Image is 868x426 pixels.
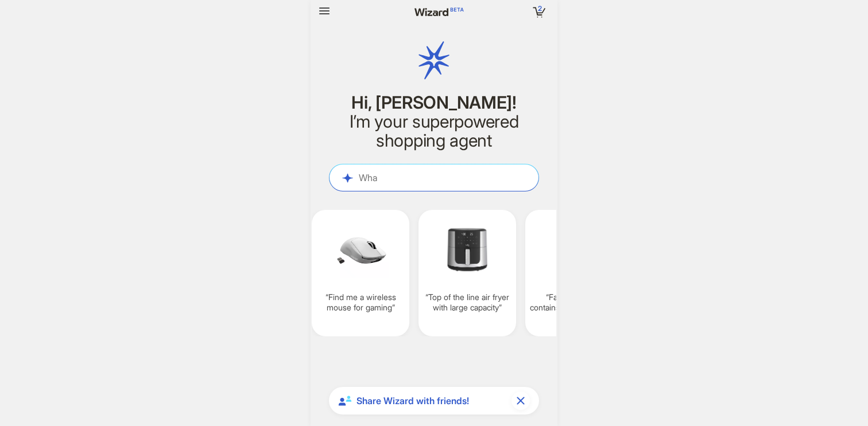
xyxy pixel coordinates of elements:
h2: I’m your superpowered shopping agent [329,112,539,150]
div: Share Wizard with friends! [329,387,539,415]
img: Face%20wash%20that%20contains%20hyaluronic%20acid-6f0c777e.png [530,217,618,283]
span: Share Wizard with friends! [356,395,507,407]
h1: Hi, [PERSON_NAME]! [329,93,539,112]
img: Top%20of%20the%20line%20air%20fryer%20with%20large%20capacity-d8b2d60f.png [423,217,511,283]
div: Face wash that contains hyaluronic acid [525,210,623,336]
q: Face wash that contains hyaluronic acid [530,292,618,313]
div: Top of the line air fryer with large capacity [418,210,516,336]
div: Find me a wireless mouse for gaming [312,210,409,336]
img: Find%20me%20a%20wireless%20mouse%20for%20gaming-715c5ba0.png [316,217,405,283]
q: Top of the line air fryer with large capacity [423,292,511,313]
span: 2 [538,4,542,13]
q: Find me a wireless mouse for gaming [316,292,405,313]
